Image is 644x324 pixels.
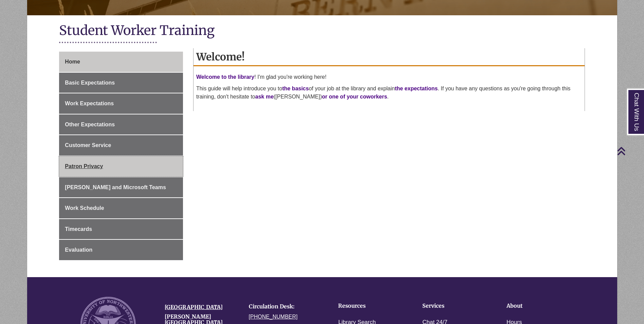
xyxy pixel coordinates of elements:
[59,177,183,198] a: [PERSON_NAME] and Microsoft Teams
[395,86,438,91] strong: the expectations
[65,80,115,86] span: Basic Expectations
[65,163,103,169] span: Patron Privacy
[65,184,166,190] span: [PERSON_NAME] and Microsoft Teams
[59,219,183,239] a: Timecards
[59,93,183,114] a: Work Expectations
[282,86,309,91] strong: the basics
[617,146,642,156] a: Back to Top
[322,94,387,100] strong: or one of your coworkers
[65,142,111,148] span: Customer Service
[194,48,585,66] h2: Welcome!
[196,85,582,101] p: This guide will help introduce you to of your job at the library and explain . If you have any qu...
[65,226,92,232] span: Timecards
[59,114,183,135] a: Other Expectations
[255,94,274,100] strong: ask me
[59,240,183,260] a: Evaluation
[65,101,114,106] span: Work Expectations
[59,156,183,177] a: Patron Privacy
[165,304,223,310] a: [GEOGRAPHIC_DATA]
[59,135,183,156] a: Customer Service
[338,303,401,309] h4: Resources
[59,22,585,40] h1: Student Worker Training
[59,52,183,72] a: Home
[65,247,92,253] span: Evaluation
[59,52,183,260] div: Guide Page Menu
[59,73,183,93] a: Basic Expectations
[249,304,323,310] h4: Circulation Desk:
[196,73,582,81] p: ! I'm glad you're working here!
[65,122,115,127] span: Other Expectations
[196,74,254,80] strong: Welcome to the library
[249,314,298,320] a: [PHONE_NUMBER]
[65,59,80,65] span: Home
[507,303,570,309] h4: About
[65,205,104,211] span: Work Schedule
[422,303,485,309] h4: Services
[59,198,183,218] a: Work Schedule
